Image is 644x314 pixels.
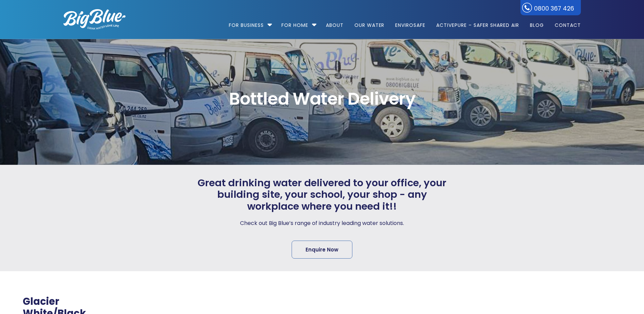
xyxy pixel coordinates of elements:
[196,177,448,212] span: Great drinking water delivered to your office, your building site, your school, your shop - any w...
[196,219,448,228] p: Check out Big Blue’s range of industry leading water solutions.
[63,90,581,107] span: Bottled Water Delivery
[63,9,126,30] img: logo
[23,295,59,308] a: Glacier
[292,241,352,259] a: Enquire Now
